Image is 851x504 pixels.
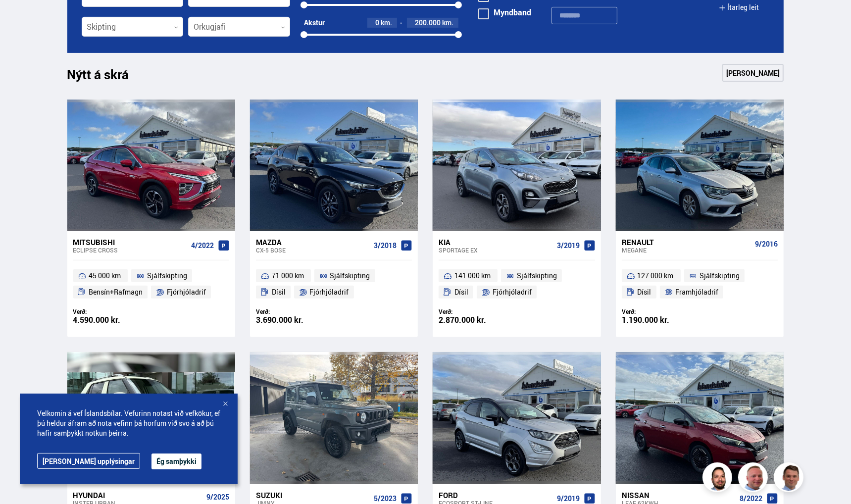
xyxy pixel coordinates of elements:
span: Dísil [454,286,468,298]
h1: Nýtt á skrá [67,67,147,88]
div: Hyundai [73,491,202,500]
span: 0 [375,18,379,27]
span: Sjálfskipting [700,270,740,282]
span: 4/2022 [191,242,214,250]
div: Eclipse CROSS [73,247,187,253]
div: Ford [439,491,552,500]
div: CX-5 BOSE [256,247,370,253]
a: Kia Sportage EX 3/2019 141 000 km. Sjálfskipting Dísil Fjórhjóladrif Verð: 2.870.000 kr. [433,231,601,337]
span: 200.000 [415,18,441,27]
span: km. [442,19,453,27]
span: km. [381,19,392,27]
div: 3.690.000 kr. [256,316,334,324]
div: Verð: [622,308,700,315]
div: Kia [439,238,552,247]
div: Verð: [256,308,334,315]
div: Mazda [256,238,370,247]
span: Dísil [638,286,651,298]
span: 3/2019 [557,242,580,250]
button: Opna LiveChat spjallviðmót [8,4,38,34]
a: [PERSON_NAME] [722,64,784,82]
span: 9/2019 [557,495,580,503]
span: Sjálfskipting [147,270,187,282]
span: 9/2016 [755,240,778,248]
div: Verð: [73,308,151,315]
a: Renault Megane 9/2016 127 000 km. Sjálfskipting Dísil Framhjóladrif Verð: 1.190.000 kr. [616,231,784,337]
span: Velkomin á vef Íslandsbílar. Vefurinn notast við vefkökur, ef þú heldur áfram að nota vefinn þá h... [37,408,220,438]
img: nhp88E3Fdnt1Opn2.png [704,464,734,494]
a: Mazda CX-5 BOSE 3/2018 71 000 km. Sjálfskipting Dísil Fjórhjóladrif Verð: 3.690.000 kr. [250,231,418,337]
a: Mitsubishi Eclipse CROSS 4/2022 45 000 km. Sjálfskipting Bensín+Rafmagn Fjórhjóladrif Verð: 4.590... [67,231,235,337]
img: siFngHWaQ9KaOqBr.png [740,464,769,494]
div: Akstur [304,19,325,27]
div: Sportage EX [439,247,552,253]
div: Mitsubishi [73,238,187,247]
span: 141 000 km. [454,270,493,282]
span: 71 000 km. [272,270,306,282]
span: 9/2025 [206,493,229,501]
div: Megane [622,247,751,253]
span: Fjórhjóladrif [167,286,206,298]
div: Suzuki [256,491,370,500]
div: Verð: [439,308,517,315]
div: Renault [622,238,751,247]
span: Dísil [272,286,286,298]
div: 4.590.000 kr. [73,316,151,324]
button: Ég samþykki [151,454,201,469]
span: 3/2018 [374,242,397,250]
img: FbJEzSuNWCJXmdc-.webp [775,464,805,494]
span: Fjórhjóladrif [493,286,532,298]
span: Sjálfskipting [330,270,370,282]
span: Bensín+Rafmagn [89,286,143,298]
label: Myndband [478,8,531,16]
div: Nissan [622,491,736,500]
span: 127 000 km. [638,270,676,282]
span: 5/2023 [374,495,397,503]
span: Fjórhjóladrif [310,286,349,298]
span: Sjálfskipting [517,270,557,282]
span: Framhjóladrif [675,286,718,298]
div: 2.870.000 kr. [439,316,517,324]
span: 45 000 km. [89,270,123,282]
div: 1.190.000 kr. [622,316,700,324]
a: [PERSON_NAME] upplýsingar [37,453,140,469]
span: 8/2022 [740,495,762,503]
